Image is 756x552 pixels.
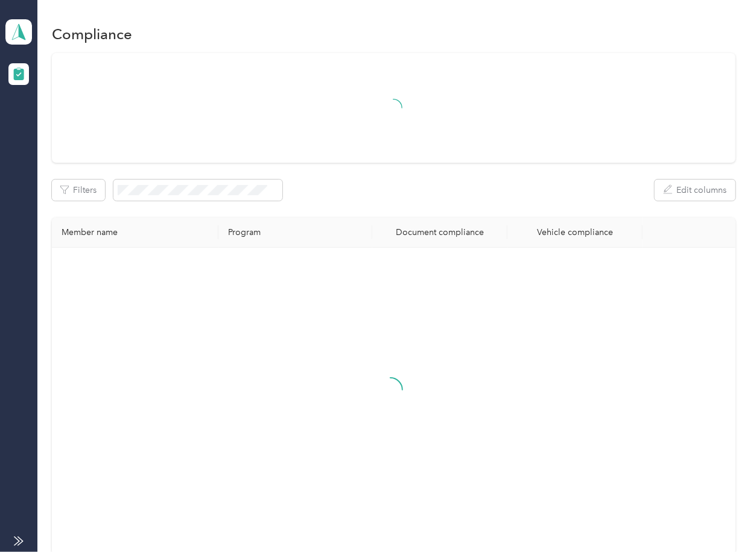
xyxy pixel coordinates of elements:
h1: Compliance [52,28,132,40]
th: Member name [52,218,218,248]
iframe: Everlance-gr Chat Button Frame [688,485,756,552]
th: Program [218,218,372,248]
button: Edit columns [655,180,735,201]
div: Document compliance [382,227,498,237]
button: Filters [52,180,105,201]
div: Vehicle compliance [517,227,633,237]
